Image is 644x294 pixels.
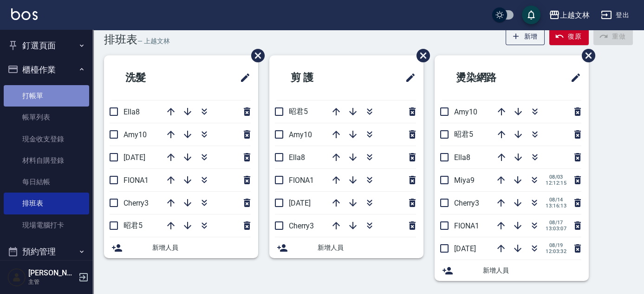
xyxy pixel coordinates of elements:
span: 新增人員 [318,243,416,253]
span: [DATE] [454,244,476,253]
button: 登出 [597,7,633,24]
span: 新增人員 [483,266,581,275]
span: Amy10 [454,107,477,116]
button: 釘選頁面 [4,33,89,58]
div: 新增人員 [104,237,258,258]
span: 08/03 [546,174,566,180]
span: 刪除班表 [410,42,431,69]
span: 昭君5 [289,107,308,116]
a: 排班表 [4,193,89,214]
button: 新增 [506,28,545,45]
button: 上越文林 [545,6,593,25]
span: Cherry3 [124,199,149,207]
span: 12:03:32 [546,248,566,254]
span: FIONA1 [454,221,479,230]
span: FIONA1 [124,176,149,185]
span: [DATE] [289,199,311,207]
div: 新增人員 [435,260,589,281]
span: Cherry3 [454,199,479,207]
button: 預約管理 [4,240,89,264]
span: 08/17 [546,220,566,226]
button: 櫃檯作業 [4,58,89,82]
span: 13:16:13 [546,203,566,209]
img: Person [7,268,26,287]
button: save [522,6,540,24]
span: Ella8 [124,107,140,116]
h2: 剪 護 [277,61,363,94]
span: 新增人員 [152,243,251,253]
a: 帳單列表 [4,107,89,128]
button: 復原 [549,28,589,45]
span: 修改班表的標題 [399,67,416,89]
div: 新增人員 [269,237,423,258]
a: 每日結帳 [4,171,89,193]
span: 13:03:07 [546,226,566,232]
a: 材料自購登錄 [4,150,89,171]
span: [DATE] [124,153,145,162]
span: 修改班表的標題 [565,67,581,89]
h2: 燙染網路 [442,61,538,94]
span: Amy10 [289,130,312,139]
span: 08/19 [546,242,566,248]
div: 上越文林 [560,9,590,21]
h2: 洗髮 [111,61,197,94]
span: 刪除班表 [244,42,266,69]
span: 昭君5 [454,130,473,139]
span: FIONA1 [289,176,314,185]
span: Amy10 [124,130,147,139]
span: Ella8 [289,153,305,162]
img: Logo [11,8,38,20]
p: 主管 [28,278,76,286]
h3: 排班表 [104,33,137,46]
span: 修改班表的標題 [234,67,251,89]
h5: [PERSON_NAME] [28,268,76,278]
span: Miya9 [454,176,475,185]
span: 08/14 [546,197,566,203]
span: 刪除班表 [575,42,597,69]
span: 12:12:15 [546,180,566,186]
h6: — 上越文林 [137,36,170,46]
span: Cherry3 [289,221,314,230]
a: 現場電腦打卡 [4,214,89,236]
span: 昭君5 [124,221,143,230]
a: 現金收支登錄 [4,128,89,150]
span: Ella8 [454,153,470,162]
a: 打帳單 [4,85,89,107]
